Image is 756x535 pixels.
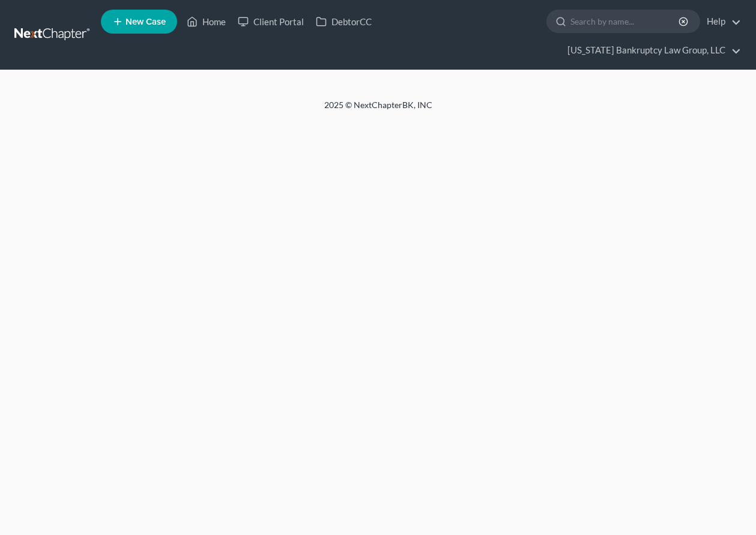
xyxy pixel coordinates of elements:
[570,10,680,32] input: Search by name...
[36,99,721,121] div: 2025 © NextChapterBK, INC
[181,11,232,32] a: Home
[701,11,741,32] a: Help
[561,40,741,61] a: [US_STATE] Bankruptcy Law Group, LLC
[232,11,310,32] a: Client Portal
[310,11,378,32] a: DebtorCC
[125,17,166,26] span: New Case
